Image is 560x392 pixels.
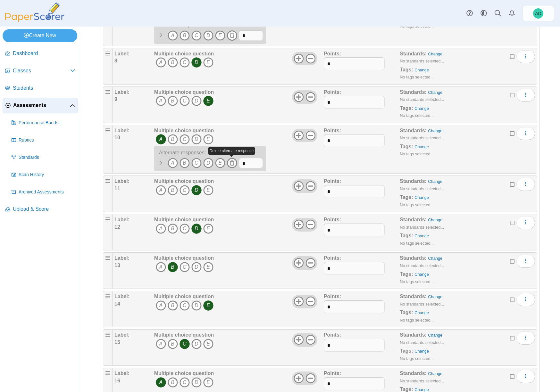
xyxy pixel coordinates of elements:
[3,98,78,113] a: Assessments
[19,172,75,178] span: Scan History
[180,377,190,388] i: C
[191,300,202,311] i: D
[400,371,427,376] b: Standards:
[400,178,427,184] b: Standards:
[180,339,190,349] i: C
[180,158,190,168] i: B
[114,96,117,102] b: 9
[114,128,130,133] b: Label:
[191,57,202,68] i: D
[516,255,535,267] button: More options
[208,147,255,155] div: Delete alternate response
[400,135,444,140] small: No standards selected...
[180,300,190,311] i: C
[516,293,535,306] button: More options
[203,185,213,195] i: E
[114,178,130,184] b: Label:
[19,120,75,126] span: Performance Bands
[400,255,427,261] b: Standards:
[400,51,427,56] b: Standards:
[400,194,413,200] b: Tags:
[168,262,178,272] i: B
[3,46,78,61] a: Dashboard
[114,371,130,376] b: Label:
[154,128,214,133] b: Multiple choice question
[156,300,166,311] i: A
[3,18,67,23] a: PaperScorer
[324,371,341,376] b: Points:
[156,185,166,195] i: A
[13,85,75,92] span: Students
[400,294,427,299] b: Standards:
[103,125,113,174] div: Drag handle
[203,377,213,388] i: E
[103,252,113,289] div: Drag handle
[9,115,78,131] a: Performance Bands
[400,233,413,238] b: Tags:
[203,339,213,349] i: E
[3,202,78,217] a: Upload & Score
[400,202,434,207] small: No tags selected...
[414,272,429,277] a: Change
[103,48,113,85] div: Drag handle
[400,217,427,222] b: Standards:
[114,301,120,306] b: 14
[400,310,413,315] b: Tags:
[428,294,442,299] a: Change
[516,89,535,102] button: More options
[516,50,535,63] button: More options
[114,378,120,383] b: 16
[400,105,413,111] b: Tags:
[324,294,341,299] b: Points:
[180,185,190,195] i: C
[154,217,214,222] b: Multiple choice question
[428,217,442,222] a: Change
[168,96,178,106] i: B
[428,90,442,95] a: Change
[114,217,130,222] b: Label:
[414,144,429,149] a: Change
[114,186,120,191] b: 11
[114,332,130,338] b: Label:
[215,158,225,168] i: E
[428,333,442,338] a: Change
[180,96,190,106] i: C
[168,300,178,311] i: B
[114,339,120,345] b: 15
[428,371,442,376] a: Change
[400,302,444,306] small: No standards selected...
[191,185,202,195] i: D
[400,379,444,383] small: No standards selected...
[324,51,341,56] b: Points:
[400,263,444,268] small: No standards selected...
[168,185,178,195] i: B
[191,30,202,41] i: C
[168,30,178,41] i: A
[522,6,554,21] a: Andrew Doust
[9,184,78,200] a: Archived Assessments
[203,134,213,144] i: E
[168,224,178,234] i: B
[414,387,429,392] a: Change
[191,134,202,144] i: D
[191,377,202,388] i: D
[154,89,214,95] b: Multiple choice question
[114,294,130,299] b: Label:
[103,86,113,123] div: Drag handle
[203,262,213,272] i: E
[535,11,541,16] span: Andrew Doust
[191,96,202,106] i: D
[324,89,341,95] b: Points:
[400,340,444,345] small: No standards selected...
[400,128,427,133] b: Standards:
[414,233,429,238] a: Change
[13,206,75,213] span: Upload & Score
[400,279,434,284] small: No tags selected...
[400,113,434,118] small: No tags selected...
[516,216,535,229] button: More options
[400,144,413,149] b: Tags:
[505,6,519,20] a: Alerts
[324,217,341,222] b: Points:
[180,57,190,68] i: C
[516,370,535,383] button: More options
